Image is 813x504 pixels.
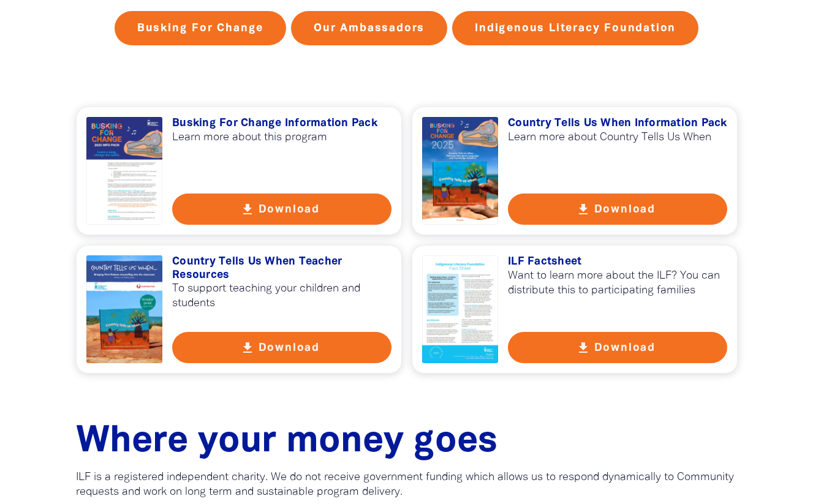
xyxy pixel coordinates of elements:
[452,11,698,45] a: Indigenous Literacy Foundation
[240,202,255,217] i: get_app
[172,332,391,363] button: get_app Download
[508,194,727,225] button: get_app Download
[172,255,391,282] h3: Country Tells Us When Teacher Resources
[576,202,591,217] i: get_app
[291,11,447,45] a: Our Ambassadors
[115,11,286,45] a: Busking For Change
[576,340,591,355] i: get_app
[76,425,497,459] span: Where your money goes
[508,117,727,130] h3: Country Tells Us When Information Pack
[76,470,738,500] p: ILF is a registered independent charity. We do not receive government funding which allows us to ...
[172,194,391,225] button: get_app Download
[240,340,255,355] i: get_app
[508,332,727,363] button: get_app Download
[508,255,727,269] h3: ILF Factsheet
[172,117,391,130] h3: Busking For Change Information Pack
